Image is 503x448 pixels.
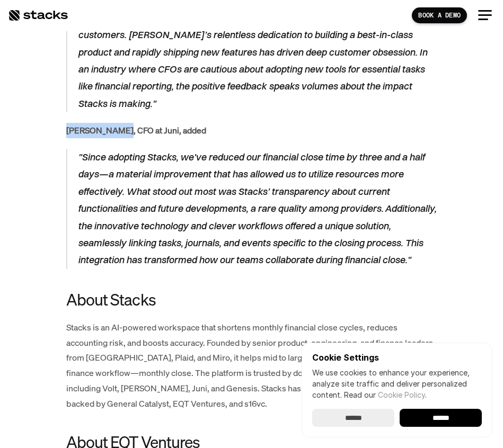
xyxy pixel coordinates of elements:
[11,214,58,222] a: Privacy Policy
[312,367,482,400] p: We use cookies to enhance your experience, analyze site traffic and deliver personalized content.
[344,390,427,399] span: Read our .
[418,12,461,19] p: BOOK A DEMO
[66,320,437,411] p: Stacks is an AI-powered workspace that shortens monthly financial close cycles, reduces accountin...
[66,124,206,136] strong: [PERSON_NAME], CFO at Juni, added
[412,7,467,23] a: BOOK A DEMO
[66,290,437,309] h3: About Stacks
[78,10,437,112] p: "Within just six months of its launch, Stacks has delivered meaningful results for its customers....
[78,149,437,269] p: "Since adopting Stacks, we've reduced our financial close time by three and a half days—a materia...
[312,353,482,362] p: Cookie Settings
[378,390,425,399] a: Cookie Policy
